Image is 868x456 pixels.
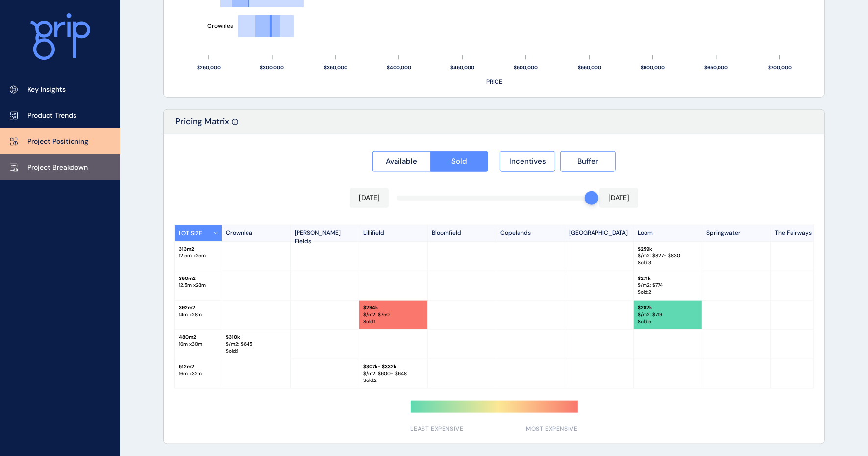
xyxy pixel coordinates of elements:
[638,282,698,289] p: $/m2: $ 774
[704,64,728,71] text: $650,000
[638,259,698,266] p: Sold : 3
[179,304,218,311] p: 392 m2
[509,156,546,166] span: Incentives
[363,370,423,377] p: $/m2: $ 600 - $648
[411,425,464,433] span: LEAST EXPENSIVE
[768,64,792,71] text: $700,000
[451,156,467,166] span: Sold
[179,282,218,289] p: 12.5 m x 28 m
[363,363,423,370] p: $ 307k - $332k
[27,137,88,147] p: Project Positioning
[430,151,489,172] button: Sold
[372,151,430,172] button: Available
[451,64,475,71] text: $450,000
[577,156,598,166] span: Buffer
[363,318,423,325] p: Sold : 1
[226,348,286,355] p: Sold : 1
[428,225,496,241] p: Bloomfield
[387,64,411,71] text: $400,000
[638,289,698,296] p: Sold : 2
[638,304,698,311] p: $ 282k
[179,311,218,318] p: 14 m x 28 m
[179,334,218,341] p: 480 m2
[291,225,359,241] p: [PERSON_NAME] Fields
[260,64,284,71] text: $300,000
[363,304,423,311] p: $ 294k
[179,253,218,259] p: 12.5 m x 25 m
[197,64,221,71] text: $250,000
[363,377,423,384] p: Sold : 2
[222,225,291,241] p: Crownlea
[771,225,840,241] p: The Fairways Estate
[638,246,698,253] p: $ 259k
[359,225,428,241] p: Lillifield
[496,225,565,241] p: Copelands
[500,151,555,172] button: Incentives
[578,64,601,71] text: $550,000
[27,85,66,95] p: Key Insights
[608,193,629,203] p: [DATE]
[386,156,417,166] span: Available
[526,425,577,433] span: MOST EXPENSIVE
[638,311,698,318] p: $/m2: $ 719
[27,163,88,173] p: Project Breakdown
[486,78,502,86] text: PRICE
[641,64,665,71] text: $600,000
[560,151,616,172] button: Buffer
[179,370,218,377] p: 16 m x 32 m
[179,275,218,282] p: 350 m2
[565,225,634,241] p: [GEOGRAPHIC_DATA]
[226,341,286,348] p: $/m2: $ 645
[226,334,286,341] p: $ 310k
[179,363,218,370] p: 512 m2
[638,253,698,259] p: $/m2: $ 827 - $830
[702,225,771,241] p: Springwater
[638,275,698,282] p: $ 271k
[634,225,702,241] p: Loom
[179,246,218,253] p: 313 m2
[363,311,423,318] p: $/m2: $ 750
[638,318,698,325] p: Sold : 5
[175,116,229,134] p: Pricing Matrix
[207,23,234,30] text: Crownlea
[324,64,347,71] text: $350,000
[179,341,218,348] p: 16 m x 30 m
[27,111,76,121] p: Product Trends
[514,64,538,71] text: $500,000
[359,193,380,203] p: [DATE]
[175,225,222,241] button: LOT SIZE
